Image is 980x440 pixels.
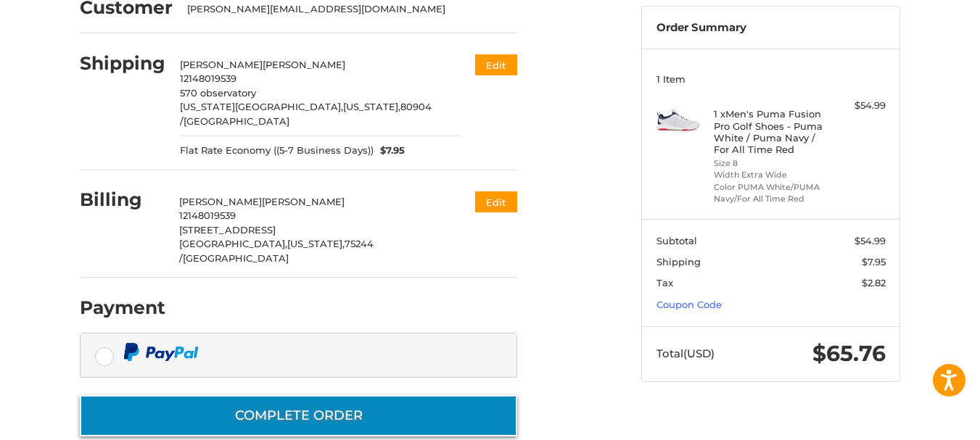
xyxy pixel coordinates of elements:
[179,224,276,236] span: [STREET_ADDRESS]
[80,52,165,75] h2: Shipping
[180,144,374,158] span: Flat Rate Economy ((5-7 Business Days))
[656,256,701,267] span: Shipping
[263,59,345,70] span: [PERSON_NAME]
[180,101,432,127] span: 80904 /
[180,87,256,99] span: 570 observatory
[656,73,886,85] h3: 1 Item
[180,59,263,70] span: [PERSON_NAME]
[80,296,165,319] h2: Payment
[714,169,825,181] li: Width Extra Wide
[80,395,517,436] button: Complete order
[179,238,374,264] span: 75244 /
[179,196,262,207] span: [PERSON_NAME]
[714,108,825,155] h4: 1 x Men's Puma Fusion Pro Golf Shoes - Puma White / Puma Navy / For All Time Red
[656,235,697,246] span: Subtotal
[475,191,517,212] button: Edit
[475,54,517,75] button: Edit
[812,340,886,367] span: $65.76
[180,72,236,84] span: 12148019539
[374,144,405,158] span: $7.95
[180,101,343,112] span: [US_STATE][GEOGRAPHIC_DATA],
[714,157,825,170] li: Size 8
[656,277,673,289] span: Tax
[862,256,886,267] span: $7.95
[862,277,886,289] span: $2.82
[179,209,236,221] span: 12148019539
[656,346,715,360] span: Total (USD)
[287,238,345,249] span: [US_STATE],
[656,21,886,35] h3: Order Summary
[855,235,886,246] span: $54.99
[828,99,886,113] div: $54.99
[80,188,165,211] h2: Billing
[714,181,825,205] li: Color PUMA White/PUMA Navy/For All Time Red
[343,101,400,112] span: [US_STATE],
[179,238,287,249] span: [GEOGRAPHIC_DATA],
[656,299,722,310] a: Coupon Code
[187,2,503,17] div: [PERSON_NAME][EMAIL_ADDRESS][DOMAIN_NAME]
[123,343,199,361] img: PayPal icon
[184,115,289,127] span: [GEOGRAPHIC_DATA]
[183,252,289,264] span: [GEOGRAPHIC_DATA]
[262,196,345,207] span: [PERSON_NAME]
